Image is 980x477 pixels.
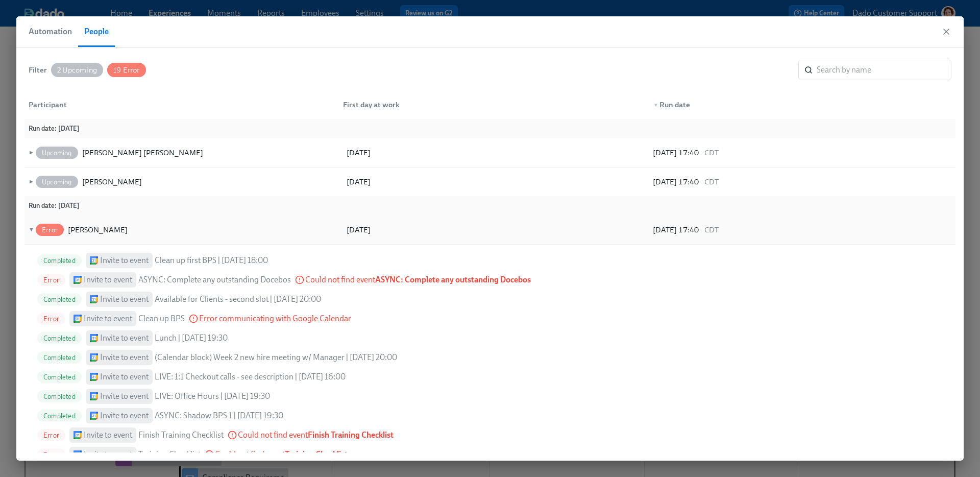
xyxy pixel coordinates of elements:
span: Error [37,451,65,459]
div: [PERSON_NAME] [PERSON_NAME] [82,147,203,159]
div: Run date : [DATE] [29,200,951,211]
div: Invite to event [100,371,149,383]
span: Completed [37,335,82,342]
div: Invite to event [84,430,132,441]
div: Invite to event [100,294,149,305]
div: Invite to event [100,255,149,266]
span: Completed [37,257,82,265]
span: Automation [29,25,72,39]
div: Participant [24,99,335,111]
input: Search by name [817,60,951,80]
strong: Finish Training Checklist [308,430,394,440]
span: Completed [37,354,82,362]
span: Could not find event [305,274,531,285]
span: Could not find event [215,449,348,460]
div: [DATE] 17:40 [653,224,951,236]
span: CDT [703,147,719,159]
span: Error communicating with Google Calendar [199,313,351,324]
div: Finish Training Checklist [138,430,224,441]
span: People [84,25,109,39]
strong: Training Checklist [285,449,348,459]
div: ASYNC: Complete any outstanding Docebos [138,274,291,285]
span: Could not find event [238,430,394,441]
div: Clean up BPS [138,313,185,324]
div: Invite to event [84,274,132,285]
div: Invite to event [100,332,149,344]
div: [DATE] [347,176,371,188]
span: 2 Upcoming [51,66,103,74]
span: ▼ [27,224,34,235]
span: ► [27,147,34,158]
div: Invite to event [100,391,149,402]
div: Training Checklist [138,449,201,460]
div: LIVE: 1:1 Checkout calls - see description | [DATE] 16:00 [155,371,346,383]
div: [PERSON_NAME] [82,176,142,188]
span: CDT [703,176,719,188]
div: [DATE] [347,224,371,236]
div: First day at work [335,94,645,115]
div: Invite to event [100,352,149,363]
div: Invite to event [84,449,132,460]
span: Error [37,276,65,284]
span: Completed [37,412,82,420]
div: Run date : [DATE] [29,123,951,134]
span: CDT [703,224,719,236]
span: Completed [37,296,82,303]
div: First day at work [339,99,645,111]
div: Available for Clients - second slot | [DATE] 20:00 [155,294,321,305]
span: Error [37,432,65,439]
div: LIVE: Office Hours | [DATE] 19:30 [155,391,270,402]
span: Completed [37,373,82,381]
div: Participant [24,94,335,115]
div: Invite to event [84,313,132,324]
div: Invite to event [100,410,149,421]
div: Run date [649,99,955,111]
div: Clean up first BPS | [DATE] 18:00 [155,255,268,266]
div: ASYNC: Shadow BPS 1 | [DATE] 19:30 [155,410,283,421]
div: [DATE] [347,147,371,159]
div: [DATE] 17:40 [653,176,951,188]
span: ▼ [653,103,658,108]
span: ► [27,176,34,187]
span: Upcoming [36,178,78,186]
span: Upcoming [36,149,78,157]
span: Error [37,315,65,323]
span: 19 Error [107,66,146,74]
div: Filter [29,64,47,76]
span: Completed [37,393,82,400]
div: (Calendar block) Week 2 new hire meeting w/ Manager | [DATE] 20:00 [155,352,397,363]
div: [DATE] 17:40 [653,147,951,159]
span: Error [36,226,64,234]
div: [PERSON_NAME] [68,224,128,236]
strong: ASYNC: Complete any outstanding Docebos [375,275,531,284]
div: ▼Run date [645,94,955,115]
div: Lunch | [DATE] 19:30 [155,332,228,344]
